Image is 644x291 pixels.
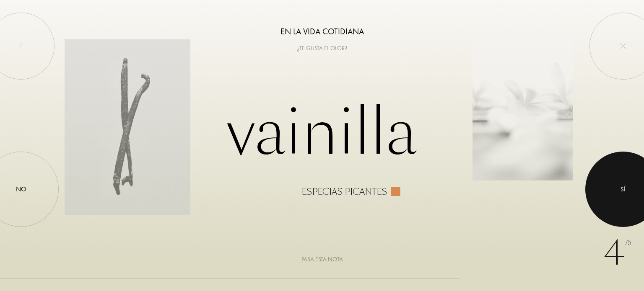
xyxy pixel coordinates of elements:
[16,184,26,194] div: No
[301,187,387,197] div: Especias picantes
[620,43,626,49] img: quit_onboard.svg
[621,185,626,194] div: Sí
[18,43,24,49] img: left_onboard.svg
[625,238,631,248] span: /5
[65,95,580,197] div: Vainilla
[603,228,631,278] div: 4
[301,255,343,264] div: Pasa esta nota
